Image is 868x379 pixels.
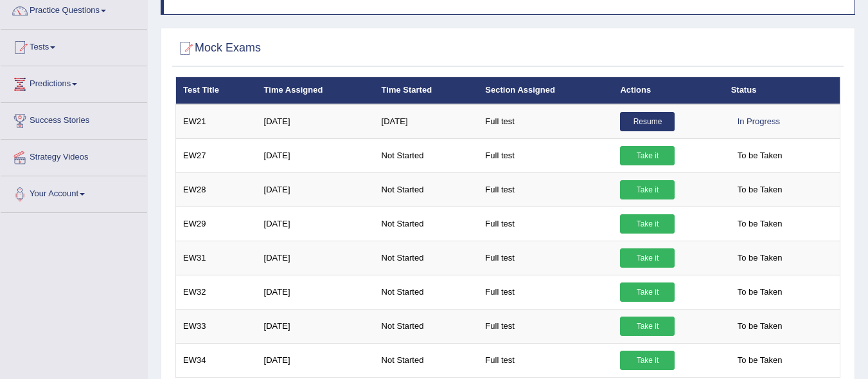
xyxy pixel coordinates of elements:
a: Take it [620,214,675,234]
td: [DATE] [257,241,375,275]
span: To be Taken [731,282,789,302]
td: Not Started [375,309,479,343]
td: EW21 [176,104,257,139]
td: [DATE] [257,138,375,172]
td: Not Started [375,241,479,275]
th: Test Title [176,77,257,104]
a: Your Account [1,176,147,208]
td: [DATE] [257,172,375,207]
div: In Progress [731,112,786,131]
span: To be Taken [731,146,789,165]
td: [DATE] [375,104,479,139]
a: Take it [620,146,675,165]
td: Full test [478,241,613,275]
td: [DATE] [257,309,375,343]
a: Take it [620,180,675,199]
span: To be Taken [731,214,789,234]
span: To be Taken [731,180,789,199]
a: Predictions [1,66,147,98]
h2: Mock Exams [175,39,261,58]
span: To be Taken [731,317,789,336]
td: EW28 [176,172,257,207]
a: Resume [620,112,675,131]
td: Full test [478,207,613,241]
td: EW27 [176,138,257,172]
td: Full test [478,172,613,207]
td: Full test [478,275,613,309]
a: Success Stories [1,103,147,135]
td: [DATE] [257,207,375,241]
td: Full test [478,309,613,343]
a: Take it [620,248,675,268]
td: Not Started [375,343,479,377]
td: [DATE] [257,104,375,139]
td: Full test [478,138,613,172]
th: Time Started [375,77,479,104]
a: Take it [620,317,675,336]
span: To be Taken [731,351,789,370]
th: Status [724,77,840,104]
td: Not Started [375,275,479,309]
td: EW31 [176,241,257,275]
th: Section Assigned [478,77,613,104]
a: Take it [620,351,675,370]
td: EW33 [176,309,257,343]
td: Not Started [375,172,479,207]
td: EW32 [176,275,257,309]
td: Full test [478,104,613,139]
a: Take it [620,282,675,302]
a: Tests [1,30,147,62]
td: Not Started [375,138,479,172]
td: [DATE] [257,275,375,309]
td: EW34 [176,343,257,377]
td: Full test [478,343,613,377]
td: EW29 [176,207,257,241]
a: Strategy Videos [1,140,147,172]
th: Actions [613,77,723,104]
span: To be Taken [731,248,789,268]
td: [DATE] [257,343,375,377]
th: Time Assigned [257,77,375,104]
td: Not Started [375,207,479,241]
